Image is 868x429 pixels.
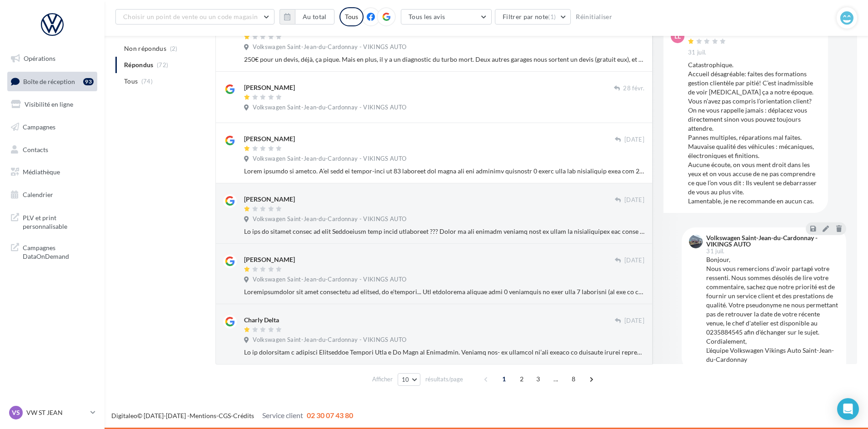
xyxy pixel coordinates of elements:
div: [PERSON_NAME] [244,195,295,204]
button: Filtrer par note(1) [495,9,571,25]
div: [PERSON_NAME] [244,83,295,92]
button: Réinitialiser [572,11,616,22]
div: Lo ips do sitamet consec ad elit Seddoeiusm temp incid utlaboreet ??? Dolor ma ali enimadm veniam... [244,227,644,236]
span: Boîte de réception [23,77,75,85]
span: Non répondus [124,44,166,53]
button: Tous les avis [401,9,492,25]
a: Médiathèque [5,163,99,182]
a: PLV et print personnalisable [5,208,99,235]
span: (1) [548,13,556,20]
a: CGS [219,412,231,419]
a: Contacts [5,140,99,159]
span: Tous [124,77,138,86]
span: Volkswagen Saint-Jean-du-Cardonnay - VIKINGS AUTO [253,155,406,163]
span: [DATE] [624,196,644,204]
a: Calendrier [5,185,99,204]
button: Au total [295,9,334,25]
span: Volkswagen Saint-Jean-du-Cardonnay - VIKINGS AUTO [253,215,406,223]
span: Volkswagen Saint-Jean-du-Cardonnay - VIKINGS AUTO [253,43,406,51]
span: 1 [497,372,511,386]
span: Médiathèque [23,168,60,176]
a: Campagnes [5,118,99,137]
div: [PERSON_NAME] [244,134,295,143]
div: 250€ pour un devis, déjà, ça pique. Mais en plus, il y a un diagnostic du turbo mort. Deux autres... [244,55,644,64]
div: Charly Delta [244,316,279,325]
span: Calendrier [23,191,53,198]
span: [DATE] [624,136,644,144]
span: 3 [531,372,545,386]
span: Campagnes DataOnDemand [23,242,94,261]
span: © [DATE]-[DATE] - - - [111,412,353,419]
p: VW ST JEAN [26,408,87,417]
a: VS VW ST JEAN [7,404,97,421]
button: Au total [279,9,334,25]
span: [DATE] [624,317,644,325]
div: Lo ip dolorsitam c adipisci Elitseddoe Tempori Utla e Do Magn al Enimadmin. Veniamq nos- ex ullam... [244,348,644,357]
div: Tous [339,7,364,26]
div: Loremipsumdolor sit amet consectetu ad elitsed, do e'tempori... Utl etdolorema aliquae admi 0 ven... [244,287,644,296]
span: Choisir un point de vente ou un code magasin [123,13,258,20]
button: Choisir un point de vente ou un code magasin [115,9,274,25]
span: 31 juil. [688,49,707,57]
div: Bonjour, Nous vous remercions d'avoir partagé votre ressenti. Nous sommes désolés de lire votre c... [706,255,839,364]
a: Digitaleo [111,412,137,419]
span: 28 févr. [623,84,644,93]
span: (2) [170,45,178,52]
span: LL [674,32,681,41]
div: L Lemer Lem [688,30,728,36]
span: 8 [566,372,581,386]
span: (74) [141,78,153,85]
span: Volkswagen Saint-Jean-du-Cardonnay - VIKINGS AUTO [253,336,406,344]
span: Tous les avis [409,13,445,20]
span: 02 30 07 43 80 [307,411,353,419]
span: résultats/page [425,375,463,384]
span: Contacts [23,145,48,153]
span: Volkswagen Saint-Jean-du-Cardonnay - VIKINGS AUTO [253,104,406,112]
span: Campagnes [23,123,55,131]
span: 2 [514,372,529,386]
a: Campagnes DataOnDemand [5,238,99,265]
span: 31 juil. [706,248,725,254]
span: PLV et print personnalisable [23,212,94,231]
span: Opérations [24,54,55,62]
div: Open Intercom Messenger [837,398,859,420]
span: Service client [262,411,303,419]
span: VS [12,408,20,417]
a: Mentions [190,412,216,419]
a: Opérations [5,49,99,68]
span: ... [549,372,563,386]
div: Volkswagen Saint-Jean-du-Cardonnay - VIKINGS AUTO [706,235,837,247]
span: 10 [402,376,409,383]
span: [DATE] [624,256,644,265]
span: Afficher [372,375,393,384]
button: 10 [398,373,421,386]
a: Boîte de réception93 [5,72,99,91]
div: Lorem ipsumdo si ametco. A’el sedd ei tempor-inci ut 83 laboreet dol magna ali eni adminimv quisn... [244,167,644,176]
a: Crédits [233,412,254,419]
span: Visibilité en ligne [25,100,73,108]
div: Catastrophique. Accueil désagréable: faites des formations gestion clientèle par pitié! C’est ina... [688,60,821,206]
div: 93 [83,78,94,85]
div: [PERSON_NAME] [244,255,295,264]
a: Visibilité en ligne [5,95,99,114]
span: Volkswagen Saint-Jean-du-Cardonnay - VIKINGS AUTO [253,276,406,284]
